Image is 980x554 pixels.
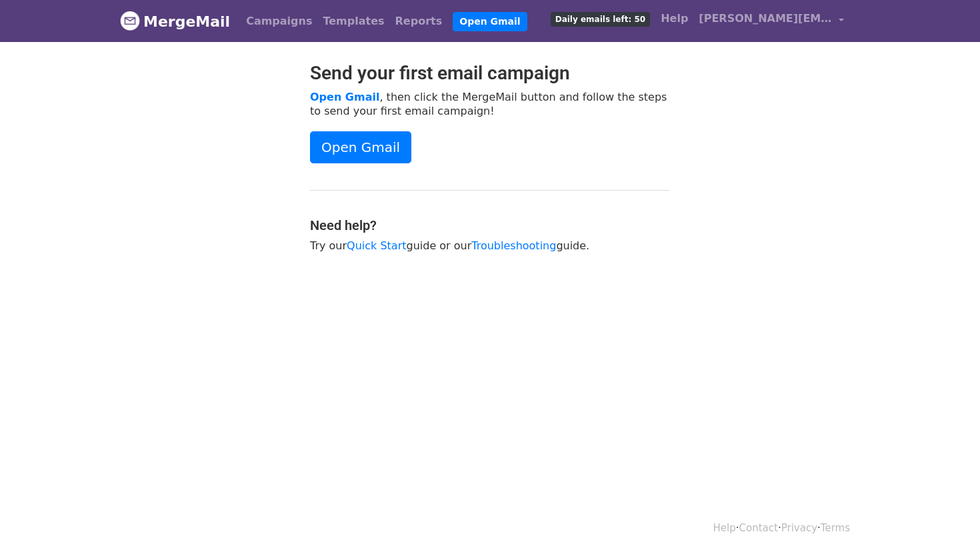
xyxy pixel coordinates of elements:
[551,12,650,27] span: Daily emails left: 50
[739,522,778,534] a: Contact
[781,522,817,534] a: Privacy
[310,239,670,253] p: Try our guide or our guide.
[699,11,832,27] span: [PERSON_NAME][EMAIL_ADDRESS][DOMAIN_NAME]
[453,12,527,31] a: Open Gmail
[390,8,448,35] a: Reports
[821,522,850,534] a: Terms
[713,522,736,534] a: Help
[545,5,655,32] a: Daily emails left: 50
[317,8,389,35] a: Templates
[471,239,556,252] a: Troubleshooting
[310,62,670,85] h2: Send your first email campaign
[310,90,670,118] p: , then click the MergeMail button and follow the steps to send your first email campaign!
[120,11,140,31] img: MergeMail logo
[693,5,849,37] a: [PERSON_NAME][EMAIL_ADDRESS][DOMAIN_NAME]
[310,91,379,103] a: Open Gmail
[120,7,230,35] a: MergeMail
[310,217,670,233] h4: Need help?
[655,5,693,32] a: Help
[241,8,317,35] a: Campaigns
[310,131,411,163] a: Open Gmail
[347,239,406,252] a: Quick Start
